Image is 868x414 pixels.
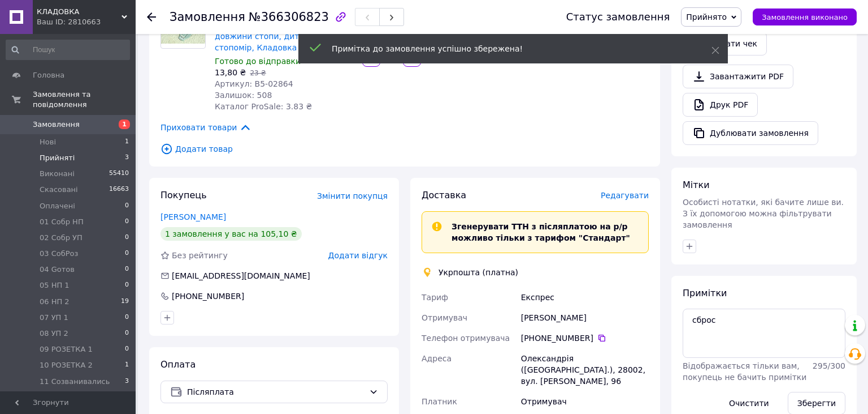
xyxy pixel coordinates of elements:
span: 09 РОЗЕТКА 1 [40,344,93,355]
span: Додати товар [160,143,649,155]
span: Замовлення та повідомлення [33,89,136,110]
span: КЛАДОВКА [37,7,121,17]
span: Відображається тільки вам, покупець не бачить примітки [683,361,806,382]
span: 0 [125,264,129,275]
span: Замовлення виконано [762,13,848,22]
span: 16663 [109,185,129,195]
div: Примітка до замовлення успішно збережена! [332,43,683,54]
span: Покупець [160,190,207,200]
span: 10 РОЗЕТКА 2 [40,360,93,370]
a: Лінійка для вимірювання довжини стопи, дитячий стопомір, Кладовка [215,20,320,52]
span: 05 НП 1 [40,280,70,291]
div: [PHONE_NUMBER] [521,332,649,344]
span: 04 Gотов [40,264,75,275]
span: [EMAIL_ADDRESS][DOMAIN_NAME] [172,271,310,280]
div: Отримувач [519,391,651,412]
span: 08 УП 2 [40,328,68,339]
span: Залишок: 508 [215,91,272,100]
span: 0 [125,344,129,355]
button: Замовлення виконано [753,8,857,25]
span: 0 [125,249,129,259]
span: 1 [119,119,130,129]
span: 01 Cобр НП [40,217,84,227]
span: Отримувач [422,313,467,322]
span: Нові [40,137,56,147]
span: Оплачені [40,201,75,211]
span: 11 Созванивались [40,377,110,387]
span: Післяплата [187,386,364,398]
span: Додати відгук [328,251,388,260]
span: Згенерувати ТТН з післяплатою на р/р можливо тільки з тарифом "Стандарт" [452,222,630,242]
div: [PHONE_NUMBER] [171,291,245,302]
span: 3 [125,377,129,387]
span: Готово до відправки [215,57,301,66]
div: Експрес [519,287,651,308]
span: Скасовані [40,185,78,195]
span: Платник [422,397,457,406]
a: Друк PDF [683,93,758,117]
span: 1 [125,360,129,370]
div: Повернутися назад [147,11,156,23]
div: Ваш ID: 2810663 [37,17,136,27]
span: Виконані [40,169,75,179]
div: Олександрія ([GEOGRAPHIC_DATA].), 28002, вул. [PERSON_NAME], 96 [519,348,651,391]
span: Прийняті [40,153,75,163]
span: Особисті нотатки, які бачите лише ви. З їх допомогою можна фільтрувати замовлення [683,198,844,229]
span: 19 [121,297,129,307]
span: Прийнято [686,12,727,22]
span: 55410 [109,169,129,179]
span: Змінити покупця [317,191,388,200]
span: 07 УП 1 [40,313,68,323]
a: Завантажити PDF [683,65,793,88]
span: Примітки [683,288,727,298]
input: Пошук [6,40,130,60]
span: Без рейтингу [172,251,228,260]
div: Статус замовлення [566,11,670,23]
span: 0 [125,233,129,243]
span: Оплата [160,359,196,370]
span: Артикул: B5-02864 [215,79,293,88]
a: [PERSON_NAME] [160,212,226,221]
span: 23 ₴ [250,69,266,77]
textarea: сброс [683,309,845,357]
span: 02 Cобр УП [40,233,83,243]
span: Замовлення [33,119,80,130]
span: Мітки [683,180,710,190]
span: Замовлення [170,10,245,24]
span: 0 [125,217,129,227]
span: 3 [125,153,129,163]
span: 06 НП 2 [40,297,70,307]
span: Телефон отримувача [422,334,510,343]
span: 13,80 ₴ [215,68,246,77]
span: Каталог ProSale: 3.83 ₴ [215,102,312,111]
div: 1 замовлення у вас на 105,10 ₴ [160,227,302,241]
span: Адреса [422,354,452,363]
button: Дублювати замовлення [683,121,818,145]
span: 0 [125,313,129,323]
span: Тариф [422,293,448,302]
div: Укрпошта (платна) [436,267,521,278]
span: Доставка [422,190,466,200]
span: Приховати товари [160,121,251,134]
span: 0 [125,201,129,211]
span: Редагувати [601,191,649,200]
span: 03 CобРоз [40,249,78,259]
span: 295 / 300 [813,361,845,370]
span: 0 [125,280,129,291]
div: [PERSON_NAME] [519,308,651,328]
span: 0 [125,328,129,339]
span: 1 [125,137,129,147]
span: №366306823 [249,10,329,24]
span: Головна [33,70,64,80]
